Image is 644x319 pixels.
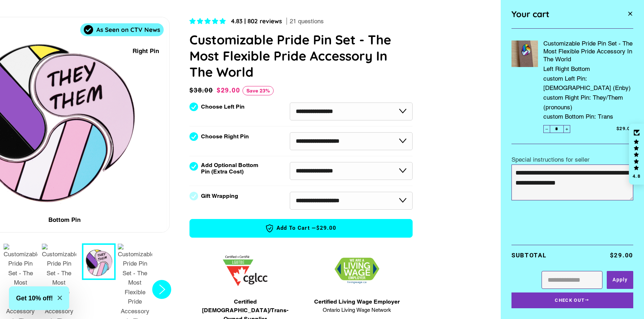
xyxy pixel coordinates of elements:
span: $29.00 [316,224,337,232]
span: Save 23% [242,86,274,95]
span: custom Left Pin: [DEMOGRAPHIC_DATA] (Enby) [543,74,633,93]
a: Customizable Pride Pin Set - The Most Flexible Pride Accessory In The World [543,39,633,63]
input: quantity [543,125,570,133]
img: 1705457225.png [223,256,268,286]
button: Reduce item quantity by one [543,125,550,133]
label: Add Optional Bottom Pin (Extra Cost) [201,162,261,175]
div: Right Pin [133,46,159,56]
h1: Customizable Pride Pin Set - The Most Flexible Pride Accessory In The World [189,32,413,80]
span: custom Right Pin: They/Them (pronouns) [543,93,633,112]
img: 1706832627.png [335,258,379,284]
button: Check Out [511,292,633,308]
span: $29.00 [588,125,633,132]
label: Gift Wrapping [201,193,238,199]
label: Special instructions for seller [511,156,590,163]
button: Apply [607,271,633,289]
div: 4.8 [632,174,641,178]
span: Left Right Bottom [543,63,633,74]
label: Choose Left Pin [201,104,245,110]
div: Click to open Judge.me floating reviews tab [629,124,644,185]
span: 4.83 | 802 reviews [231,17,282,25]
span: $29.00 [217,86,240,94]
button: Increase item quantity by one [563,125,570,133]
span: Certified Living Wage Employer [314,297,400,306]
span: Ontario Living Wage Network [314,306,400,314]
span: custom Bottom Pin: Trans [543,112,633,122]
button: 1 / 7 [82,243,116,280]
p: Subtotal [511,251,593,260]
label: Choose Right Pin [201,133,249,140]
span: $38.00 [189,85,215,95]
p: $29.00 [593,251,633,260]
span: 4.83 stars [189,18,227,25]
button: Add to Cart —$29.00 [189,219,413,238]
span: Add to Cart — [201,224,402,233]
img: Customizable Pride Pin Set - The Most Flexible Pride Accessory In The World [511,41,538,67]
span: 21 questions [290,17,324,26]
div: Bottom Pin [48,215,81,225]
div: Your cart [511,5,613,23]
